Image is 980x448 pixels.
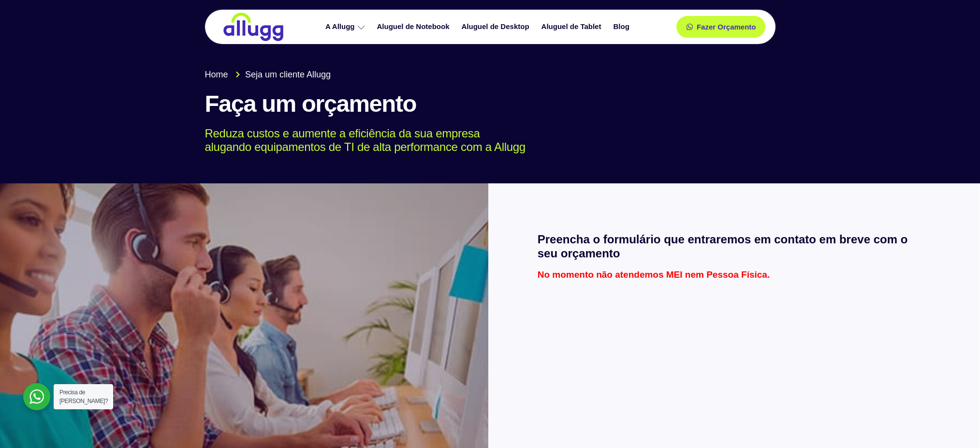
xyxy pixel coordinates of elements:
h2: Preencha o formulário que entraremos em contato em breve com o seu orçamento [538,233,931,261]
a: Blog [608,18,636,35]
a: Fazer Orçamento [676,16,766,38]
p: No momento não atendemos MEI nem Pessoa Física. [538,270,931,279]
a: Aluguel de Desktop [457,18,537,35]
span: Seja um cliente Allugg [243,68,331,81]
h1: Faça um orçamento [205,91,775,117]
a: Aluguel de Tablet [537,18,609,35]
span: Precisa de [PERSON_NAME]? [59,389,108,404]
span: Fazer Orçamento [697,23,756,30]
span: Home [205,68,228,81]
p: Reduza custos e aumente a eficiência da sua empresa alugando equipamentos de TI de alta performan... [205,127,761,155]
a: A Allugg [321,18,372,35]
a: Aluguel de Notebook [372,18,457,35]
img: locação de TI é Allugg [222,12,285,42]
